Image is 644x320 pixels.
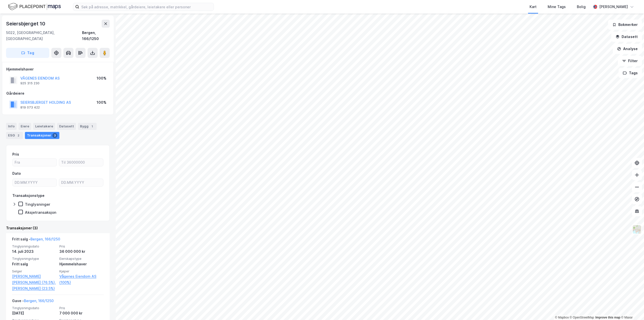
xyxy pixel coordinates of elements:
div: [DATE] [12,310,56,316]
input: Til 36000000 [59,159,103,166]
div: Hjemmelshaver [6,66,109,72]
a: OpenStreetMap [570,316,594,319]
button: Tag [6,48,49,58]
div: 14. juli 2023 [12,248,56,255]
span: Pris [59,244,104,248]
div: Bolig [577,4,586,10]
img: Z [632,225,642,234]
div: Hjemmelshaver [59,261,104,267]
span: Pris [59,306,104,310]
input: Fra [13,159,57,166]
div: Dato [12,170,21,176]
div: Fritt salg [12,261,56,267]
div: 1 [90,124,95,129]
div: [PERSON_NAME] [599,4,628,10]
div: Bergen, 166/1250 [82,30,110,42]
a: [PERSON_NAME] [PERSON_NAME] (76.5%), [12,273,56,286]
div: 925 315 230 [20,81,39,85]
div: Gave - [12,298,54,306]
button: Filter [618,56,642,66]
div: 819 073 422 [20,105,40,110]
a: Mapbox [555,316,569,319]
div: 2 [16,133,21,138]
a: Bergen, 166/1250 [24,299,54,303]
div: Tinglysninger [25,202,50,207]
div: Kart [530,4,537,10]
input: Søk på adresse, matrikkel, gårdeiere, leietakere eller personer [79,3,214,11]
div: Datasett [57,123,76,130]
div: Mine Tags [548,4,566,10]
button: Analyse [613,44,642,54]
span: Selger [12,269,56,273]
div: Info [6,123,17,130]
div: Kontrollprogram for chat [619,296,644,320]
div: 100% [97,75,106,81]
div: Transaksjonstype [12,193,45,199]
div: 5022, [GEOGRAPHIC_DATA], [GEOGRAPHIC_DATA] [6,30,82,42]
button: Datasett [611,32,642,42]
div: Pris [12,151,19,157]
div: Leietakere [33,123,55,130]
span: Eierskapstype [59,257,104,261]
a: Improve this map [595,316,620,319]
div: 3 [52,133,57,138]
a: Vågenes Eiendom AS (100%) [59,273,104,286]
div: 7 000 000 kr [59,310,104,316]
iframe: Chat Widget [619,296,644,320]
div: Transaksjoner (3) [6,225,110,231]
div: 36 000 000 kr [59,248,104,255]
div: Eiere [19,123,31,130]
input: DD.MM.YYYY [59,179,103,186]
a: [PERSON_NAME] (23.5%) [12,286,56,292]
div: Seiersbjerget 10 [6,20,46,28]
div: 100% [97,99,106,105]
span: Tinglysningsdato [12,306,56,310]
div: Gårdeiere [6,90,109,96]
button: Bokmerker [608,20,642,30]
img: logo.f888ab2527a4732fd821a326f86c7f29.svg [8,2,61,11]
span: Kjøper [59,269,104,273]
div: Bygg [78,123,97,130]
div: ESG [6,132,23,139]
div: Fritt salg - [12,236,60,244]
button: Tags [619,68,642,78]
span: Tinglysningsdato [12,244,56,248]
input: DD.MM.YYYY [13,179,57,186]
a: Bergen, 166/1250 [30,237,60,241]
div: Transaksjoner [25,132,59,139]
div: Aksjetransaksjon [25,210,56,215]
span: Tinglysningstype [12,257,56,261]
